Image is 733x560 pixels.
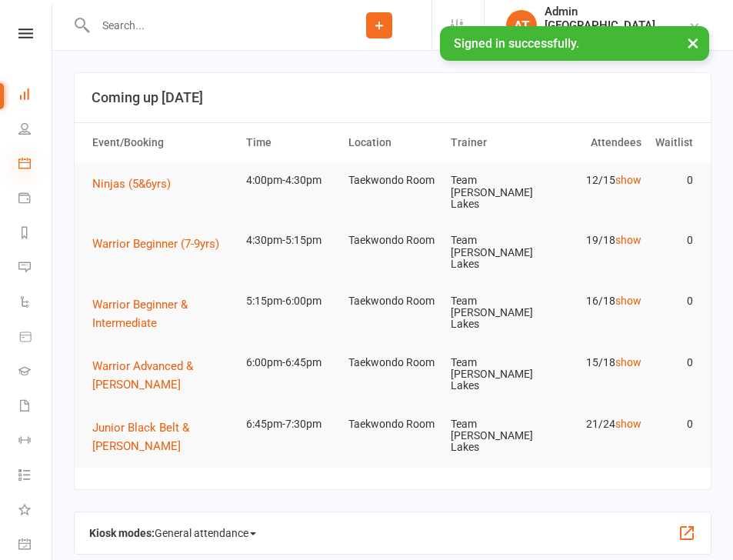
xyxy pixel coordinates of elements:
[546,123,648,162] th: Attendees
[155,521,256,545] span: General attendance
[92,90,694,105] h3: Coming up [DATE]
[615,174,641,186] a: show
[546,283,648,319] td: 16/18
[506,10,537,41] div: AT
[444,283,546,343] td: Team [PERSON_NAME] Lakes
[648,123,700,162] th: Waitlist
[444,222,546,282] td: Team [PERSON_NAME] Lakes
[648,162,700,198] td: 0
[342,406,444,442] td: Taekwondo Room
[92,237,219,251] span: Warrior Beginner (7-9yrs)
[92,357,232,394] button: Warrior Advanced & [PERSON_NAME]
[92,177,171,191] span: Ninjas (5&6yrs)
[342,283,444,319] td: Taekwondo Room
[239,406,342,442] td: 6:45pm-7:30pm
[92,235,230,253] button: Warrior Beginner (7-9yrs)
[648,345,700,381] td: 0
[92,295,232,332] button: Warrior Beginner & Intermediate
[546,345,648,381] td: 15/18
[239,345,342,381] td: 6:00pm-6:45pm
[18,148,53,182] a: Calendar
[545,5,688,32] div: Admin [GEOGRAPHIC_DATA]
[444,123,546,162] th: Trainer
[85,123,239,162] th: Event/Booking
[615,356,641,368] a: show
[454,36,579,51] span: Signed in successfully.
[444,162,546,222] td: Team [PERSON_NAME] Lakes
[546,222,648,258] td: 19/18
[679,26,707,59] button: ×
[91,15,327,36] input: Search...
[239,222,342,258] td: 4:30pm-5:15pm
[18,321,53,355] a: Product Sales
[239,162,342,198] td: 4:00pm-4:30pm
[92,421,189,453] span: Junior Black Belt & [PERSON_NAME]
[18,182,53,217] a: Payments
[92,418,232,455] button: Junior Black Belt & [PERSON_NAME]
[92,175,182,193] button: Ninjas (5&6yrs)
[648,283,700,319] td: 0
[615,295,641,307] a: show
[18,494,53,528] a: What's New
[615,234,641,246] a: show
[648,222,700,258] td: 0
[342,123,444,162] th: Location
[239,283,342,319] td: 5:15pm-6:00pm
[648,406,700,442] td: 0
[615,418,641,430] a: show
[92,359,193,392] span: Warrior Advanced & [PERSON_NAME]
[342,162,444,198] td: Taekwondo Room
[546,162,648,198] td: 12/15
[18,78,53,113] a: Dashboard
[89,527,155,539] strong: Kiosk modes:
[444,406,546,466] td: Team [PERSON_NAME] Lakes
[342,345,444,381] td: Taekwondo Room
[342,222,444,258] td: Taekwondo Room
[92,298,188,330] span: Warrior Beginner & Intermediate
[18,217,53,252] a: Reports
[18,113,53,148] a: People
[444,345,546,405] td: Team [PERSON_NAME] Lakes
[546,406,648,442] td: 21/24
[239,123,342,162] th: Time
